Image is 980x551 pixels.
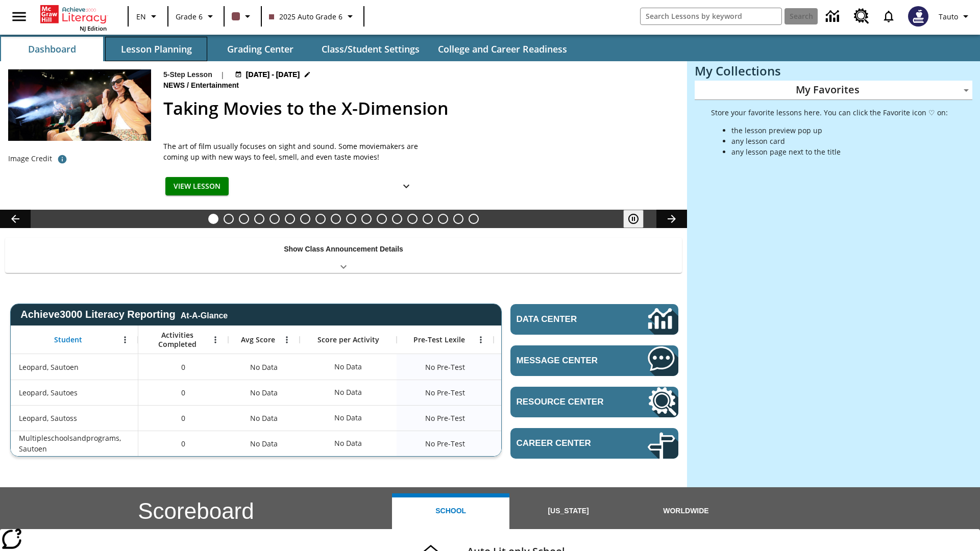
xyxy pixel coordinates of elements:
[228,354,300,380] div: No Data, Leopard, Sautoen
[5,238,682,273] div: Show Class Announcement Details
[245,382,283,403] span: No Data
[4,2,34,32] button: Open side menu
[138,405,228,431] div: 0, Leopard, Sautoss
[430,37,575,61] button: College and Career Readiness
[494,405,591,431] div: No Data, Leopard, Sautoss
[425,413,465,423] span: No Pre-Test, Leopard, Sautoss
[228,380,300,405] div: No Data, Leopard, Sautoes
[220,69,225,80] span: |
[517,314,613,324] span: Data Center
[425,362,465,372] span: No Pre-Test, Leopard, Sautoen
[641,8,781,24] input: search field
[469,214,479,224] button: Slide 18 The Constitution's Balancing Act
[191,80,241,91] span: Entertainment
[315,214,326,224] button: Slide 8 Attack of the Terrifying Tomatoes
[361,214,372,224] button: Slide 11 Mixed Practice: Citing Evidence
[208,214,218,224] button: Slide 1 Taking Movies to the X-Dimension
[346,214,356,224] button: Slide 10 The Invasion of the Free CD
[517,356,617,366] span: Message Center
[517,438,617,448] span: Career Center
[494,354,591,380] div: No Data, Leopard, Sautoen
[138,380,228,405] div: 0, Leopard, Sautoes
[510,345,678,376] a: Message Center
[902,3,935,30] button: Select a new avatar
[510,304,678,335] a: Data Center
[329,433,367,454] div: No Data, Multipleschoolsandprograms, Sautoen
[19,433,133,454] span: Multipleschoolsandprograms, Sautoen
[80,24,107,32] span: NJ Edition
[163,141,419,162] p: The art of film usually focuses on sight and sound. Some moviemakers are coming up with new ways ...
[241,335,275,344] span: Avg Score
[138,354,228,380] div: 0, Leopard, Sautoen
[423,214,433,224] button: Slide 15 Hooray for Constitution Day!
[473,332,488,347] button: Open Menu
[438,214,448,224] button: Slide 16 Remembering Justice O'Connor
[233,69,313,80] button: Aug 18 - Aug 24 Choose Dates
[228,405,300,431] div: No Data, Leopard, Sautoss
[105,37,207,61] button: Lesson Planning
[935,7,976,26] button: Profile/Settings
[285,214,295,224] button: Slide 6 The Last Homesteaders
[711,107,948,118] p: Store your favorite lessons here. You can click the Favorite icon ♡ on:
[20,309,228,320] span: Achieve3000 Literacy Reporting
[510,428,678,459] a: Career Center
[517,397,617,407] span: Resource Center
[731,125,948,136] li: the lesson preview pop up
[453,214,463,224] button: Slide 17 Point of View
[331,214,341,224] button: Slide 9 Fashion Forward in Ancient Rome
[224,214,234,224] button: Slide 2 All Aboard the Hyperloop?
[656,210,687,228] button: Lesson carousel, Next
[425,387,465,398] span: No Pre-Test, Leopard, Sautoes
[165,177,229,196] button: View Lesson
[392,214,402,224] button: Slide 13 Career Lesson
[317,335,379,344] span: Score per Activity
[228,7,258,26] button: Class color is dark brown. Change class color
[136,11,146,22] span: EN
[163,69,212,80] p: 5-Step Lesson
[181,362,185,372] span: 0
[138,431,228,456] div: 0, Multipleschoolsandprograms, Sautoen
[208,332,223,347] button: Open Menu
[181,438,185,449] span: 0
[731,136,948,146] li: any lesson card
[54,335,82,344] span: Student
[939,11,958,22] span: Tauto
[848,3,875,30] a: Resource Center, Will open in new tab
[908,6,928,27] img: Avatar
[245,408,283,429] span: No Data
[269,11,342,22] span: 2025 Auto Grade 6
[163,95,675,121] h2: Taking Movies to the X-Dimension
[413,335,465,344] span: Pre-Test Lexile
[181,387,185,398] span: 0
[228,431,300,456] div: No Data, Multipleschoolsandprograms, Sautoen
[265,7,360,26] button: Class: 2025 Auto Grade 6, Select your class
[300,214,310,224] button: Slide 7 Solar Power to the People
[313,37,428,61] button: Class/Student Settings
[284,244,403,255] p: Show Class Announcement Details
[623,210,654,228] div: Pause
[245,433,283,454] span: No Data
[407,214,418,224] button: Slide 14 Cooking Up Native Traditions
[19,413,77,423] span: Leopard, Sautoss
[494,380,591,405] div: No Data, Leopard, Sautoes
[171,7,220,26] button: Grade: Grade 6, Select a grade
[187,81,189,89] span: /
[245,357,283,378] span: No Data
[52,150,72,168] button: Photo credit: Photo by The Asahi Shimbun via Getty Images
[392,493,509,529] button: School
[510,387,678,417] a: Resource Center, Will open in new tab
[731,146,948,157] li: any lesson page next to the title
[494,431,591,456] div: No Data, Multipleschoolsandprograms, Sautoen
[623,210,644,228] button: Pause
[820,3,848,31] a: Data Center
[239,214,249,224] button: Slide 3 Do You Want Fries With That?
[329,382,367,403] div: No Data, Leopard, Sautoes
[181,413,185,423] span: 0
[254,214,264,224] button: Slide 4 Dirty Jobs Kids Had To Do
[19,362,79,372] span: Leopard, Sautoen
[377,214,387,224] button: Slide 12 Pre-release lesson
[117,332,133,347] button: Open Menu
[695,81,972,100] div: My Favorites
[695,64,972,78] h3: My Collections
